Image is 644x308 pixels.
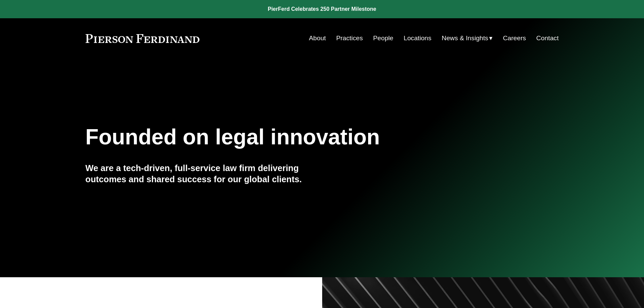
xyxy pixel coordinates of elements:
a: Contact [536,32,558,45]
a: Practices [336,32,363,45]
span: News & Insights [442,32,488,44]
a: folder dropdown [442,32,493,45]
h4: We are a tech-driven, full-service law firm delivering outcomes and shared success for our global... [86,163,322,185]
a: About [309,32,326,45]
a: Locations [404,32,431,45]
h1: Founded on legal innovation [86,125,480,149]
a: People [373,32,393,45]
a: Careers [503,32,526,45]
